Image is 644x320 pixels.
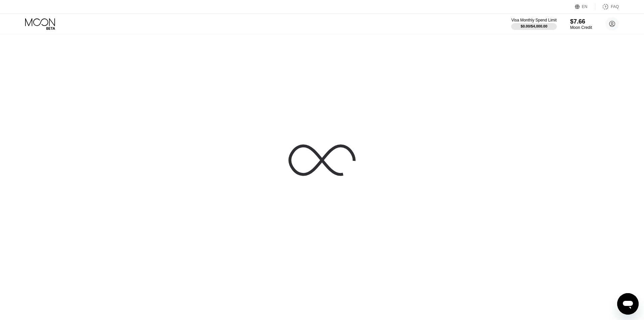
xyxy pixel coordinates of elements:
div: $7.66 [570,18,592,25]
div: Visa Monthly Spend Limit$0.00/$4,000.00 [511,18,556,30]
div: $0.00 / $4,000.00 [521,24,547,28]
div: FAQ [611,4,619,9]
div: Moon Credit [570,25,592,30]
div: FAQ [595,3,619,10]
div: $7.66Moon Credit [570,18,592,30]
div: EN [575,3,595,10]
div: Visa Monthly Spend Limit [511,18,556,22]
div: EN [582,4,588,9]
iframe: Кнопка запуска окна обмена сообщениями [617,293,639,315]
